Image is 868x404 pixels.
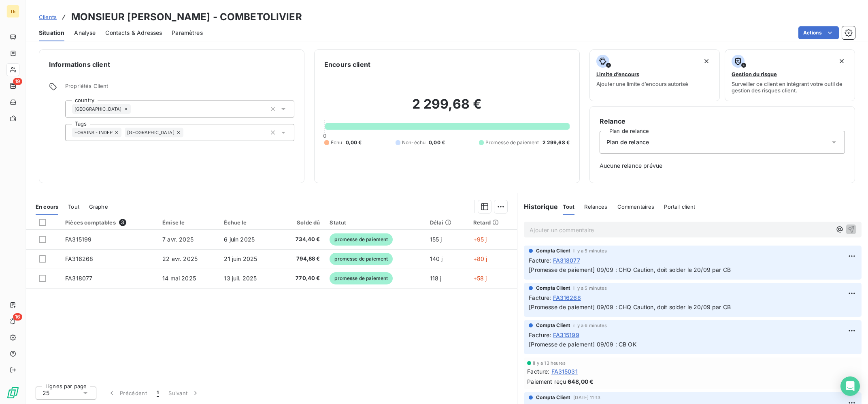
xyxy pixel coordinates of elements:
[732,71,777,77] span: Gestion du risque
[533,361,565,366] span: il y a 13 heures
[589,49,720,101] button: Limite d’encoursAjouter une limite d’encours autorisé
[568,377,594,386] span: 648,00 €
[536,284,570,292] span: Compta Client
[473,255,487,262] span: +80 j
[183,129,190,136] input: Ajouter une valeur
[529,304,731,310] span: [Promesse de paiement] 09/09 : CHQ Caution, doit solder le 20/09 par CB
[529,266,731,273] span: [Promesse de paiement] 09/09 : CHQ Caution, doit solder le 20/09 par CB
[529,341,636,348] span: [Promesse de paiement] 09/09 : CB OK
[527,367,549,376] span: Facture :
[119,219,126,226] span: 3
[473,219,513,226] div: Retard
[330,253,393,265] span: promesse de paiement
[553,293,581,302] span: FA316268
[224,255,257,262] span: 21 juin 2025
[283,219,320,226] div: Solde dû
[224,219,273,226] div: Échue le
[430,219,464,226] div: Délai
[65,83,294,94] span: Propriétés Client
[529,331,551,339] span: Facture :
[473,275,487,282] span: +58 j
[172,29,203,37] span: Paramètres
[529,293,551,302] span: Facture :
[331,139,343,146] span: Échu
[103,385,152,402] button: Précédent
[430,236,442,243] span: 155 j
[39,29,64,37] span: Situation
[324,60,370,69] h6: Encours client
[127,130,174,135] span: [GEOGRAPHIC_DATA]
[74,29,96,37] span: Analyse
[664,203,695,210] span: Portail client
[600,116,845,126] h6: Relance
[324,96,570,120] h2: 2 299,68 €
[49,60,294,69] h6: Informations client
[157,389,159,397] span: 1
[430,255,443,262] span: 140 j
[39,14,57,20] span: Clients
[65,275,92,282] span: FA318077
[551,367,578,376] span: FA315031
[283,255,320,263] span: 794,88 €
[517,202,558,212] h6: Historique
[798,26,839,39] button: Actions
[553,331,579,339] span: FA315199
[536,247,570,254] span: Compta Client
[330,272,393,284] span: promesse de paiement
[596,81,688,87] span: Ajouter une limite d’encours autorisé
[71,10,302,24] h3: MONSIEUR [PERSON_NAME] - COMBETOLIVIER
[473,236,487,243] span: +95 j
[527,377,566,386] span: Paiement reçu
[152,385,164,402] button: 1
[164,385,204,402] button: Suivant
[840,376,860,396] div: Open Intercom Messenger
[224,275,257,282] span: 13 juil. 2025
[330,233,393,246] span: promesse de paiement
[617,203,655,210] span: Commentaires
[13,313,22,321] span: 16
[89,203,108,210] span: Graphe
[573,286,606,291] span: il y a 5 minutes
[606,138,649,146] span: Plan de relance
[283,235,320,244] span: 734,40 €
[323,133,326,139] span: 0
[65,236,91,243] span: FA315199
[584,203,607,210] span: Relances
[536,322,570,329] span: Compta Client
[330,219,420,226] div: Statut
[68,203,79,210] span: Tout
[6,5,19,18] div: TE
[162,275,196,282] span: 14 mai 2025
[485,139,539,146] span: Promesse de paiement
[74,130,113,135] span: FORAINS - INDEP
[402,139,425,146] span: Non-échu
[65,219,153,226] div: Pièces comptables
[162,219,214,226] div: Émise le
[573,395,600,400] span: [DATE] 11:13
[162,236,194,243] span: 7 avr. 2025
[732,81,848,94] span: Surveiller ce client en intégrant votre outil de gestion des risques client.
[600,162,845,170] span: Aucune relance prévue
[346,139,362,146] span: 0,00 €
[162,255,198,262] span: 22 avr. 2025
[74,107,122,111] span: [GEOGRAPHIC_DATA]
[536,394,570,401] span: Compta Client
[43,389,49,397] span: 25
[283,274,320,282] span: 770,40 €
[573,248,606,253] span: il y a 5 minutes
[131,105,137,113] input: Ajouter une valeur
[563,203,575,210] span: Tout
[553,256,580,265] span: FA318077
[573,323,606,328] span: il y a 6 minutes
[224,236,255,243] span: 6 juin 2025
[596,71,639,77] span: Limite d’encours
[105,29,162,37] span: Contacts & Adresses
[39,13,57,21] a: Clients
[13,78,22,85] span: 19
[430,275,442,282] span: 118 j
[429,139,445,146] span: 0,00 €
[529,256,551,265] span: Facture :
[542,139,570,146] span: 2 299,68 €
[725,49,855,101] button: Gestion du risqueSurveiller ce client en intégrant votre outil de gestion des risques client.
[6,386,19,399] img: Logo LeanPay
